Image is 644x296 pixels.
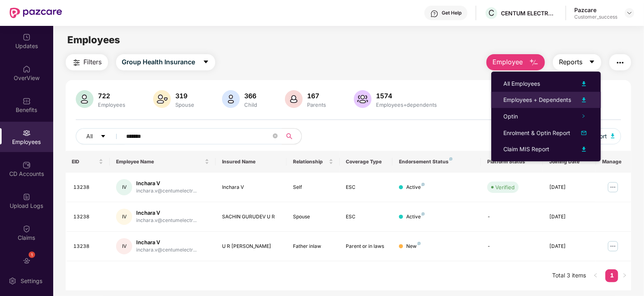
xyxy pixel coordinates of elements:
[136,209,197,217] div: Inchara V
[76,128,125,144] button: Allcaret-down
[552,269,586,282] li: Total 3 items
[116,238,132,254] div: IV
[23,257,31,265] img: svg+xml;base64,PHN2ZyBpZD0iRW5kb3JzZW1lbnRzIiB4bWxucz0iaHR0cDovL3d3dy53My5vcmcvMjAwMC9zdmciIHdpZH...
[282,128,302,144] button: search
[116,179,132,195] div: IV
[23,33,31,41] img: svg+xml;base64,PHN2ZyBpZD0iVXBkYXRlZCIgeG1sbnM9Imh0dHA6Ly93d3cudzMub3JnLzIwMDAvc3ZnIiB3aWR0aD0iMj...
[579,128,589,138] img: svg+xml;base64,PHN2ZyB4bWxucz0iaHR0cDovL3d3dy53My5vcmcvMjAwMC9zdmciIHhtbG5zOnhsaW5rPSJodHRwOi8vd3...
[273,133,278,140] span: close-circle
[503,113,518,120] span: Optin
[116,54,215,70] button: Group Health Insurancecaret-down
[243,101,259,108] div: Child
[486,54,545,70] button: Employee
[430,10,438,18] img: svg+xml;base64,PHN2ZyBpZD0iSGVscC0zMngzMiIgeG1sbnM9Imh0dHA6Ly93d3cudzMub3JnLzIwMDAvc3ZnIiB3aWR0aD...
[406,184,425,191] div: Active
[574,6,617,14] div: Pazcare
[503,79,540,88] div: All Employees
[346,243,386,250] div: Parent or in laws
[611,133,615,138] img: svg+xml;base64,PHN2ZyB4bWxucz0iaHR0cDovL3d3dy53My5vcmcvMjAwMC9zdmciIHhtbG5zOnhsaW5rPSJodHRwOi8vd3...
[488,8,494,18] span: C
[449,157,453,161] img: svg+xml;base64,PHN2ZyB4bWxucz0iaHR0cDovL3d3dy53My5vcmcvMjAwMC9zdmciIHdpZHRoPSI4IiBoZWlnaHQ9IjgiIH...
[174,101,196,108] div: Spouse
[340,151,393,173] th: Coverage Type
[74,184,104,191] div: 13238
[97,101,127,108] div: Employees
[122,57,195,67] span: Group Health Insurance
[23,193,31,201] img: svg+xml;base64,PHN2ZyBpZD0iVXBsb2FkX0xvZ3MiIGRhdGEtbmFtZT0iVXBsb2FkIExvZ3MiIHhtbG5zPSJodHRwOi8vd3...
[549,243,590,250] div: [DATE]
[72,58,81,68] img: svg+xml;base64,PHN2ZyB4bWxucz0iaHR0cDovL3d3dy53My5vcmcvMjAwMC9zdmciIHdpZHRoPSIyNCIgaGVpZ2h0PSIyNC...
[66,54,108,70] button: Filters
[174,92,196,100] div: 319
[116,159,203,165] span: Employee Name
[10,8,62,18] img: New Pazcare Logo
[67,34,120,46] span: Employees
[589,59,595,66] span: caret-down
[293,243,333,250] div: Father inlaw
[203,59,209,66] span: caret-down
[243,92,259,100] div: 366
[346,213,386,221] div: ESC
[618,269,631,282] li: Next Page
[442,10,461,16] div: Get Help
[605,269,618,281] a: 1
[29,252,35,258] div: 1
[495,183,515,191] div: Verified
[579,79,589,89] img: svg+xml;base64,PHN2ZyB4bWxucz0iaHR0cDovL3d3dy53My5vcmcvMjAwMC9zdmciIHhtbG5zOnhsaW5rPSJodHRwOi8vd3...
[222,213,280,221] div: SACHIN GURUDEV U R
[293,213,333,221] div: Spouse
[375,101,439,108] div: Employees+dependents
[23,97,31,105] img: svg+xml;base64,PHN2ZyBpZD0iQmVuZWZpdHMiIHhtbG5zPSJodHRwOi8vd3d3LnczLm9yZy8yMDAwL3N2ZyIgd2lkdGg9Ij...
[285,90,303,108] img: svg+xml;base64,PHN2ZyB4bWxucz0iaHR0cDovL3d3dy53My5vcmcvMjAwMC9zdmciIHhtbG5zOnhsaW5rPSJodHRwOi8vd3...
[503,95,571,104] div: Employees + Dependents
[406,243,421,250] div: New
[66,151,110,173] th: EID
[74,213,104,221] div: 13238
[422,183,425,186] img: svg+xml;base64,PHN2ZyB4bWxucz0iaHR0cDovL3d3dy53My5vcmcvMjAwMC9zdmciIHdpZHRoPSI4IiBoZWlnaHQ9IjgiIH...
[273,133,278,138] span: close-circle
[8,277,17,285] img: svg+xml;base64,PHN2ZyBpZD0iU2V0dGluZy0yMHgyMCIgeG1sbnM9Imh0dHA6Ly93d3cudzMub3JnLzIwMDAvc3ZnIiB3aW...
[492,57,523,67] span: Employee
[406,213,425,221] div: Active
[553,54,601,70] button: Reportscaret-down
[76,90,93,108] img: svg+xml;base64,PHN2ZyB4bWxucz0iaHR0cDovL3d3dy53My5vcmcvMjAwMC9zdmciIHhtbG5zOnhsaW5rPSJodHRwOi8vd3...
[136,187,197,195] div: inchara.v@centumelectr...
[593,273,598,278] span: left
[622,273,627,278] span: right
[282,133,297,140] span: search
[501,9,557,17] div: CENTUM ELECTRONICS LIMITED
[74,243,104,250] div: 13238
[607,181,619,194] img: manageButton
[375,92,439,100] div: 1574
[422,212,425,216] img: svg+xml;base64,PHN2ZyB4bWxucz0iaHR0cDovL3d3dy53My5vcmcvMjAwMC9zdmciIHdpZHRoPSI4IiBoZWlnaHQ9IjgiIH...
[287,151,340,173] th: Relationship
[306,92,328,100] div: 167
[136,180,197,187] div: Inchara V
[110,151,216,173] th: Employee Name
[87,132,93,141] span: All
[23,129,31,137] img: svg+xml;base64,PHN2ZyBpZD0iRW1wbG95ZWVzIiB4bWxucz0iaHR0cDovL3d3dy53My5vcmcvMjAwMC9zdmciIHdpZHRoPS...
[605,269,618,282] li: 1
[97,92,127,100] div: 722
[72,159,98,165] span: EID
[582,114,586,118] span: right
[503,145,549,154] div: Claim MIS Report
[346,184,386,191] div: ESC
[615,58,625,68] img: svg+xml;base64,PHN2ZyB4bWxucz0iaHR0cDovL3d3dy53My5vcmcvMjAwMC9zdmciIHdpZHRoPSIyNCIgaGVpZ2h0PSIyNC...
[136,239,197,246] div: Inchara V
[418,242,421,245] img: svg+xml;base64,PHN2ZyB4bWxucz0iaHR0cDovL3d3dy53My5vcmcvMjAwMC9zdmciIHdpZHRoPSI4IiBoZWlnaHQ9IjgiIH...
[607,240,619,253] img: manageButton
[481,202,543,232] td: -
[153,90,171,108] img: svg+xml;base64,PHN2ZyB4bWxucz0iaHR0cDovL3d3dy53My5vcmcvMjAwMC9zdmciIHhtbG5zOnhsaW5rPSJodHRwOi8vd3...
[293,159,327,165] span: Relationship
[306,101,328,108] div: Parents
[222,243,280,250] div: U R [PERSON_NAME]
[116,209,132,225] div: IV
[618,269,631,282] button: right
[503,129,570,137] div: Enrolment & Optin Report
[596,151,632,173] th: Manage
[354,90,372,108] img: svg+xml;base64,PHN2ZyB4bWxucz0iaHR0cDovL3d3dy53My5vcmcvMjAwMC9zdmciIHhtbG5zOnhsaW5rPSJodHRwOi8vd3...
[579,95,589,105] img: svg+xml;base64,PHN2ZyB4bWxucz0iaHR0cDovL3d3dy53My5vcmcvMjAwMC9zdmciIHhtbG5zOnhsaW5rPSJodHRwOi8vd3...
[549,184,590,191] div: [DATE]
[589,269,602,282] button: left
